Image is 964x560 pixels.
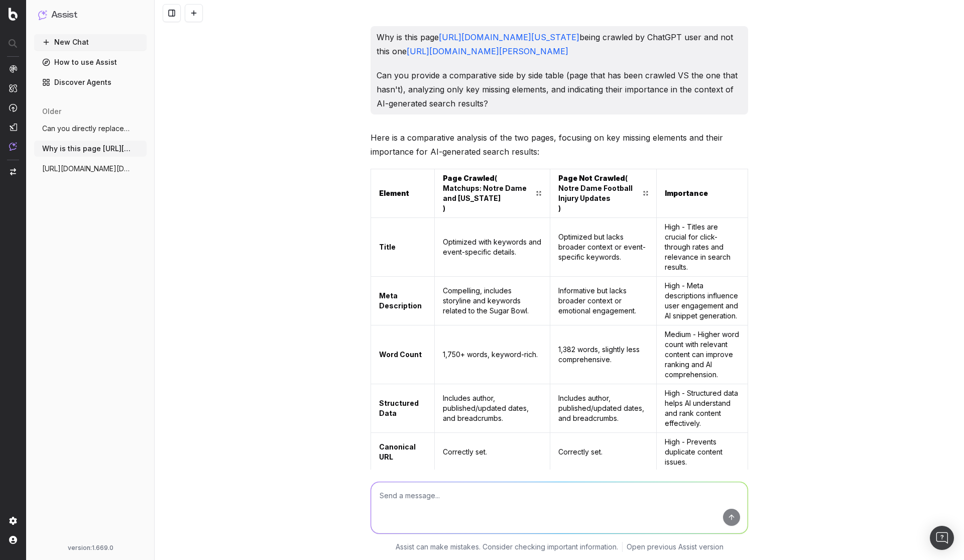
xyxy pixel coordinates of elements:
div: Open Intercom Messenger [930,526,954,550]
strong: Page Not Crawled [558,174,625,182]
td: Medium - Higher word count with relevant content can improve ranking and AI comprehension. [656,325,748,384]
a: How to use Assist [34,54,147,70]
img: Switch project [10,168,16,175]
a: Discover Agents [34,74,147,90]
td: Correctly set. [550,433,656,472]
img: Assist [9,142,17,151]
span: [URL][DOMAIN_NAME][DOMAIN_NAME] [42,164,131,174]
img: Intelligence [9,84,17,92]
img: Assist [38,10,47,20]
strong: Structured Data [379,399,420,417]
a: [URL][DOMAIN_NAME][PERSON_NAME] [407,46,568,56]
h1: Assist [51,8,77,22]
img: Studio [9,123,17,131]
td: ( ) [434,169,550,218]
a: Matchups: Notre Dame and [US_STATE] [443,183,542,203]
img: Botify logo [9,8,18,21]
button: [URL][DOMAIN_NAME][DOMAIN_NAME] [34,161,147,177]
span: Can you directly replace my 301s with th [42,124,131,134]
img: Analytics [9,65,17,73]
td: High - Prevents duplicate content issues. [656,433,748,472]
td: Correctly set. [434,433,550,472]
button: New Chat [34,34,147,50]
strong: Meta Description [379,291,422,310]
a: [URL][DOMAIN_NAME][US_STATE] [439,32,579,42]
strong: Page Crawled [443,174,495,182]
strong: Word Count [379,350,422,359]
p: Here is a comparative analysis of the two pages, focusing on key missing elements and their impor... [371,131,748,159]
td: High - Titles are crucial for click-through rates and relevance in search results. [656,218,748,277]
strong: Title [379,243,396,251]
button: Why is this page [URL][DOMAIN_NAME] [34,141,147,157]
strong: Element [379,189,409,197]
td: 1,382 words, slightly less comprehensive. [550,325,656,384]
td: High - Meta descriptions influence user engagement and AI snippet generation. [656,277,748,325]
button: Assist [38,8,143,22]
strong: Importance [665,189,708,197]
button: Can you directly replace my 301s with th [34,121,147,137]
td: 1,750+ words, keyword-rich. [434,325,550,384]
strong: Canonical URL [379,442,417,461]
a: Notre Dame Football Injury Updates [558,183,648,203]
td: Informative but lacks broader context or emotional engagement. [550,277,656,325]
td: High - Structured data helps AI understand and rank content effectively. [656,384,748,433]
div: version: 1.669.0 [38,544,143,552]
td: ( ) [550,169,656,218]
span: older [42,106,61,117]
img: Setting [9,517,17,525]
td: Optimized but lacks broader context or event-specific keywords. [550,218,656,277]
p: Can you provide a comparative side by side table (page that has been crawled VS the one that hasn... [377,68,742,110]
a: Open previous Assist version [627,542,724,552]
p: Assist can make mistakes. Consider checking important information. [396,542,618,552]
td: Compelling, includes storyline and keywords related to the Sugar Bowl. [434,277,550,325]
p: Why is this page being crawled by ChatGPT user and not this one [377,30,742,58]
td: Includes author, published/updated dates, and breadcrumbs. [550,384,656,433]
img: My account [9,536,17,544]
img: Activation [9,103,17,112]
td: Optimized with keywords and event-specific details. [434,218,550,277]
td: Includes author, published/updated dates, and breadcrumbs. [434,384,550,433]
span: Why is this page [URL][DOMAIN_NAME] [42,144,131,154]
